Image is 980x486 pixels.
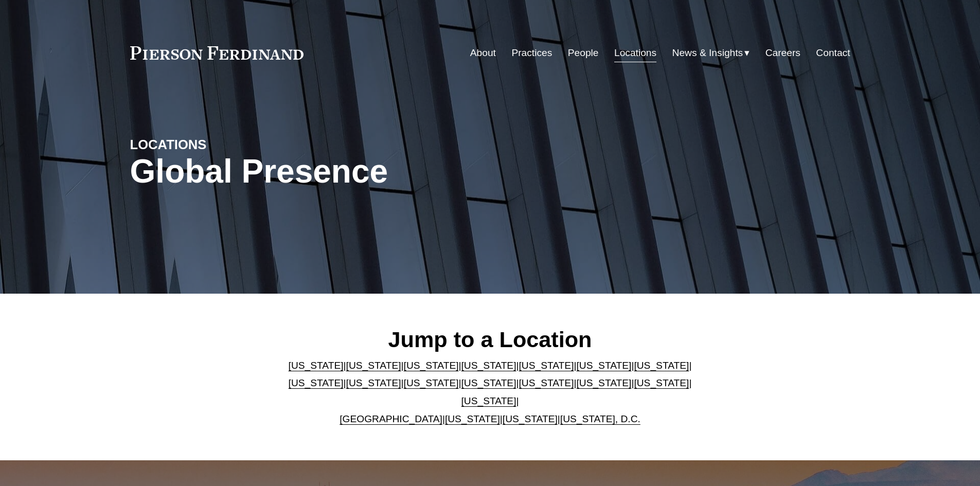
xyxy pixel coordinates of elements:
[568,43,599,63] a: People
[289,377,344,388] a: [US_STATE]
[519,377,574,388] a: [US_STATE]
[511,43,552,63] a: Practices
[130,153,610,190] h1: Global Presence
[614,43,656,63] a: Locations
[346,360,401,371] a: [US_STATE]
[816,43,850,63] a: Contact
[576,360,631,371] a: [US_STATE]
[289,360,344,371] a: [US_STATE]
[130,136,310,153] h4: LOCATIONS
[461,377,516,388] a: [US_STATE]
[470,43,496,63] a: About
[576,377,631,388] a: [US_STATE]
[461,395,516,406] a: [US_STATE]
[560,413,640,424] a: [US_STATE], D.C.
[340,413,442,424] a: [GEOGRAPHIC_DATA]
[672,43,750,63] a: folder dropdown
[503,413,558,424] a: [US_STATE]
[634,377,689,388] a: [US_STATE]
[404,377,459,388] a: [US_STATE]
[280,357,700,428] p: | | | | | | | | | | | | | | | | | |
[445,413,500,424] a: [US_STATE]
[672,44,743,62] span: News & Insights
[346,377,401,388] a: [US_STATE]
[634,360,689,371] a: [US_STATE]
[461,360,516,371] a: [US_STATE]
[404,360,459,371] a: [US_STATE]
[765,43,800,63] a: Careers
[519,360,574,371] a: [US_STATE]
[280,326,700,353] h2: Jump to a Location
